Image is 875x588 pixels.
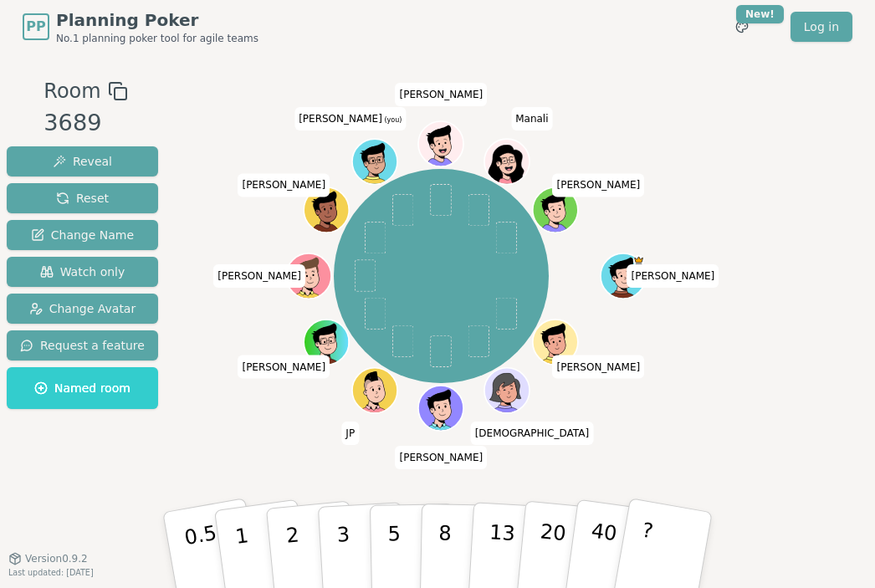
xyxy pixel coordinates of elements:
[56,190,109,207] span: Reset
[238,355,330,378] span: Click to change your name
[7,330,158,360] button: Request a feature
[341,422,359,445] span: Click to change your name
[7,220,158,250] button: Change Name
[382,116,402,124] span: (you)
[20,337,145,354] span: Request a feature
[56,32,258,45] span: No.1 planning poker tool for agile teams
[8,552,88,565] button: Version0.9.2
[7,183,158,213] button: Reset
[511,107,552,130] span: Click to change your name
[56,8,258,32] span: Planning Poker
[43,106,127,141] div: 3689
[471,422,593,445] span: Click to change your name
[53,153,112,170] span: Reveal
[395,83,487,106] span: Click to change your name
[354,141,397,183] button: Click to change your avatar
[7,146,158,176] button: Reveal
[633,255,645,267] span: Dan is the host
[7,257,158,287] button: Watch only
[26,17,45,37] span: PP
[552,355,644,378] span: Click to change your name
[40,263,125,280] span: Watch only
[25,552,88,565] span: Version 0.9.2
[627,264,719,288] span: Click to change your name
[34,380,130,396] span: Named room
[213,264,305,288] span: Click to change your name
[552,173,644,197] span: Click to change your name
[7,294,158,324] button: Change Avatar
[395,446,487,469] span: Click to change your name
[23,8,258,45] a: PPPlanning PokerNo.1 planning poker tool for agile teams
[43,76,100,106] span: Room
[736,5,784,23] div: New!
[791,12,852,42] a: Log in
[7,367,158,409] button: Named room
[29,300,136,317] span: Change Avatar
[727,12,757,42] button: New!
[8,568,94,577] span: Last updated: [DATE]
[294,107,406,130] span: Click to change your name
[31,227,134,243] span: Change Name
[238,173,330,197] span: Click to change your name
